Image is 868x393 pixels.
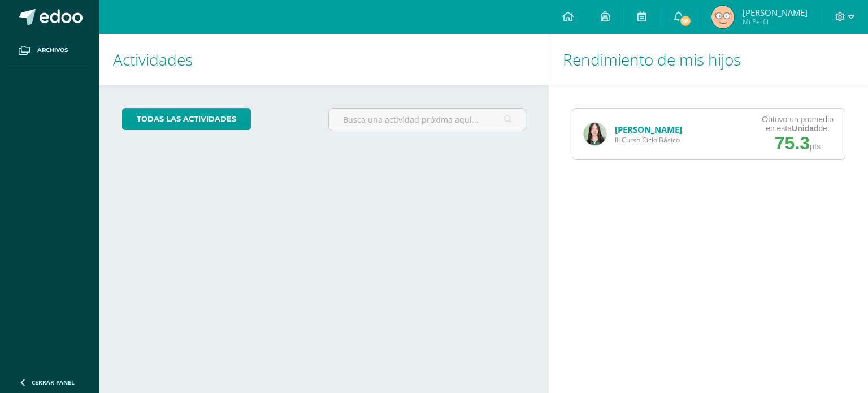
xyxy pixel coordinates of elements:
img: 534664ee60f520b42d8813f001d89cd9.png [711,6,734,28]
span: Mi Perfil [743,17,808,27]
span: 98 [679,15,691,27]
strong: Unidad [792,124,818,133]
span: 75.3 [775,133,810,153]
div: Obtuvo un promedio en esta de: [762,115,834,133]
span: Cerrar panel [32,378,75,386]
h1: Rendimiento de mis hijos [563,34,854,85]
img: c71075d684ef5fcc96c11535a415304a.png [584,123,606,145]
input: Busca una actividad próxima aquí... [329,109,525,131]
span: pts [810,142,821,151]
a: todas las Actividades [122,108,251,130]
h1: Actividades [113,34,535,85]
span: III Curso Ciclo Básico [615,135,682,145]
a: Archivos [9,34,90,67]
span: [PERSON_NAME] [743,7,808,18]
a: [PERSON_NAME] [615,124,682,135]
span: Archivos [37,46,68,55]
